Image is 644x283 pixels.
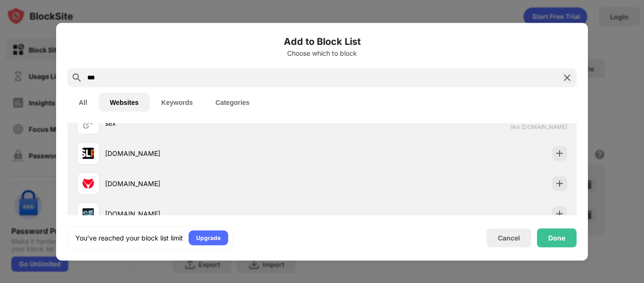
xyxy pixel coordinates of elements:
div: sex [105,118,322,128]
img: search.svg [71,72,83,83]
img: favicons [83,208,94,219]
div: [DOMAIN_NAME] [105,209,322,219]
div: Choose which to block [67,49,577,57]
img: url.svg [83,117,94,129]
img: favicons [83,178,94,189]
div: Done [548,234,565,241]
div: Upgrade [196,233,221,242]
img: favicons [83,147,94,159]
span: Please include full domain structure, like [DOMAIN_NAME] [470,116,567,130]
div: You’ve reached your block list limit [75,233,183,242]
button: Keywords [150,93,204,111]
button: All [67,93,99,111]
button: Categories [204,93,261,111]
img: search-close [561,72,573,83]
h6: Add to Block List [67,34,577,48]
div: [DOMAIN_NAME] [105,148,322,158]
div: Cancel [498,234,520,242]
button: Websites [99,93,150,111]
div: [DOMAIN_NAME] [105,179,322,189]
